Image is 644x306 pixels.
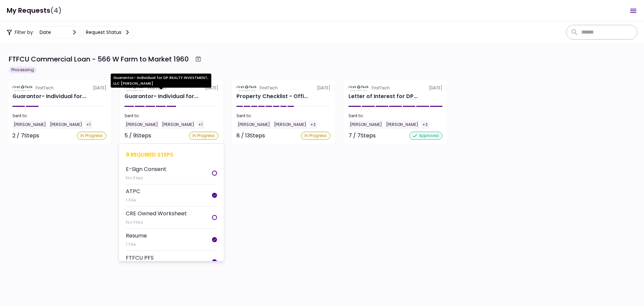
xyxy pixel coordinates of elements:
[301,132,330,140] div: In Progress
[7,4,62,17] h1: My Requests
[126,254,154,262] div: FTFCU PFS
[126,241,147,248] div: 1 File
[12,132,39,140] div: 2 / 7 Steps
[236,120,271,129] div: [PERSON_NAME]
[111,74,211,88] div: Guarantor- Individual for DP REALTY INVESTMENT, LLC [PERSON_NAME]
[12,92,86,100] div: Guarantor- Individual for DP REALTY INVESTMENT, LLC Johnny Yun
[348,132,376,140] div: 7 / 7 Steps
[348,113,442,119] div: Sent to:
[124,113,218,119] div: Sent to:
[126,165,166,173] div: E-Sign Consent
[126,219,187,226] div: No Files
[348,85,442,91] div: [DATE]
[421,120,429,129] div: +2
[309,120,317,129] div: +2
[9,54,189,64] div: FTFCU Commercial Loan - 566 W Farm to Market 1960
[161,120,196,129] div: [PERSON_NAME]
[126,175,166,181] div: No Files
[85,120,92,129] div: +1
[37,26,80,38] button: date
[12,120,47,129] div: [PERSON_NAME]
[197,120,204,129] div: +1
[77,132,106,140] div: In Progress
[126,209,187,218] div: CRE Owned Worksheet
[348,120,383,129] div: [PERSON_NAME]
[236,85,330,91] div: [DATE]
[409,132,442,140] div: approved
[192,53,204,65] button: Archive workflow
[372,85,390,91] div: FirstTech
[348,92,418,100] div: Letter of Interest for DP REALTY INVESTMENT, LLC 566 W Farm to Market 1960
[124,132,151,140] div: 5 / 9 Steps
[124,92,198,100] div: Guarantor- Individual for DP REALTY INVESTMENT, LLC Paul Kirkley
[12,85,106,91] div: [DATE]
[40,29,51,36] div: date
[9,67,37,73] div: Processing
[236,85,257,91] img: Partner logo
[7,26,133,38] div: Filter by:
[50,4,62,17] span: (4)
[83,26,133,38] button: Request status
[348,85,369,91] img: Partner logo
[126,231,147,240] div: Resume
[385,120,420,129] div: [PERSON_NAME]
[126,187,140,195] div: ATPC
[236,92,308,100] div: Property Checklist - Office Retail for DP REALTY INVESTMENT, LLC 566 W Farm to Market 1960
[126,197,140,204] div: 1 File
[49,120,84,129] div: [PERSON_NAME]
[126,150,217,159] div: 9 required steps
[12,113,106,119] div: Sent to:
[189,132,218,140] div: In Progress
[124,120,159,129] div: [PERSON_NAME]
[273,120,308,129] div: [PERSON_NAME]
[236,113,330,119] div: Sent to:
[12,85,33,91] img: Partner logo
[236,132,265,140] div: 8 / 13 Steps
[260,85,278,91] div: FirstTech
[625,3,641,19] button: Open menu
[36,85,54,91] div: FirstTech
